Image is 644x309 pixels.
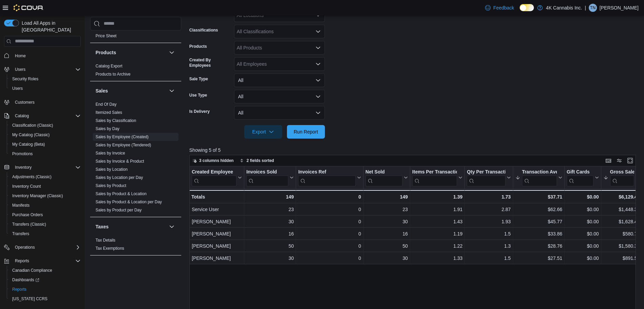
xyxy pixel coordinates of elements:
[96,143,151,147] a: Sales by Employee (Tendered)
[12,296,47,302] span: [US_STATE] CCRS
[1,256,83,266] button: Reports
[567,242,599,250] div: $0.00
[298,254,361,262] div: 0
[412,218,463,226] div: 1.43
[366,230,408,238] div: 16
[248,125,278,139] span: Export
[246,169,288,186] div: Invoices Sold
[192,254,242,262] div: [PERSON_NAME]
[7,210,83,220] button: Purchase Orders
[96,72,130,77] a: Products to Archive
[9,201,81,209] span: Manifests
[15,113,29,119] span: Catalog
[567,193,599,201] div: $0.00
[366,169,402,186] div: Net Sold
[12,231,29,236] span: Transfers
[412,169,457,175] div: Items Per Transaction
[7,74,83,84] button: Security Roles
[9,131,81,139] span: My Catalog (Classic)
[96,167,128,172] a: Sales by Location
[9,192,81,200] span: Inventory Manager (Classic)
[1,243,83,252] button: Operations
[246,230,294,238] div: 16
[96,150,125,156] span: Sales by Invoice
[192,218,242,226] div: [PERSON_NAME]
[96,87,108,94] h3: Sales
[12,98,81,106] span: Customers
[96,199,162,205] span: Sales by Product & Location per Day
[90,236,181,255] div: Taxes
[567,205,599,213] div: $0.00
[96,208,142,212] a: Sales by Product per Day
[9,295,50,303] a: [US_STATE] CCRS
[603,242,640,250] div: $1,580.35
[12,193,63,199] span: Inventory Manager (Classic)
[366,254,408,262] div: 30
[246,218,294,226] div: 30
[96,223,166,230] button: Taxes
[7,140,83,149] button: My Catalog (Beta)
[567,169,594,186] div: Gift Card Sales
[14,4,44,11] img: Cova
[603,193,640,201] div: $6,129.42
[19,20,81,33] span: Load All Apps in [GEOGRAPHIC_DATA]
[7,130,83,140] button: My Catalog (Classic)
[96,110,122,115] a: Itemized Sales
[610,169,634,186] div: Gross Sales
[366,205,408,213] div: 23
[15,100,35,105] span: Customers
[192,205,242,213] div: Service User
[467,242,511,250] div: 1.3
[246,242,294,250] div: 50
[366,193,408,201] div: 149
[96,246,124,251] span: Tax Exemptions
[12,123,53,128] span: Classification (Classic)
[96,159,144,164] span: Sales by Invoice & Product
[515,230,562,238] div: $33.86
[567,230,599,238] div: $0.00
[12,151,33,157] span: Promotions
[590,4,596,12] span: TN
[467,218,511,226] div: 1.93
[589,4,597,12] div: Tomas Nunez
[9,211,81,219] span: Purchase Orders
[9,211,46,219] a: Purchase Orders
[603,230,640,238] div: $580.76
[7,182,83,191] button: Inventory Count
[7,121,83,130] button: Classification (Classic)
[15,53,26,59] span: Home
[626,157,634,165] button: Enter fullscreen
[192,242,242,250] div: [PERSON_NAME]
[315,29,321,34] button: Open list of options
[96,34,117,38] a: Price Sheet
[1,163,83,172] button: Inventory
[412,169,457,186] div: Items Per Transaction
[246,169,294,186] button: Invoices Sold
[12,203,29,208] span: Manifests
[467,169,505,186] div: Qty Per Transaction
[96,126,120,131] span: Sales by Day
[9,220,49,228] a: Transfers (Classic)
[12,76,38,82] span: Security Roles
[168,87,176,95] button: Sales
[96,135,149,139] a: Sales by Employee (Created)
[515,254,562,262] div: $27.51
[12,163,34,171] button: Inventory
[234,106,325,120] button: All
[12,184,41,189] span: Inventory Count
[15,67,25,72] span: Users
[234,90,325,103] button: All
[96,64,122,68] a: Catalog Export
[603,218,640,226] div: $1,628.42
[96,134,149,140] span: Sales by Employee (Created)
[12,287,26,292] span: Reports
[412,242,463,250] div: 1.22
[12,112,81,120] span: Catalog
[298,218,361,226] div: 0
[604,157,612,165] button: Keyboard shortcuts
[96,223,109,230] h3: Taxes
[246,169,288,175] div: Invoices Sold
[12,65,81,74] span: Users
[7,294,83,304] button: [US_STATE] CCRS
